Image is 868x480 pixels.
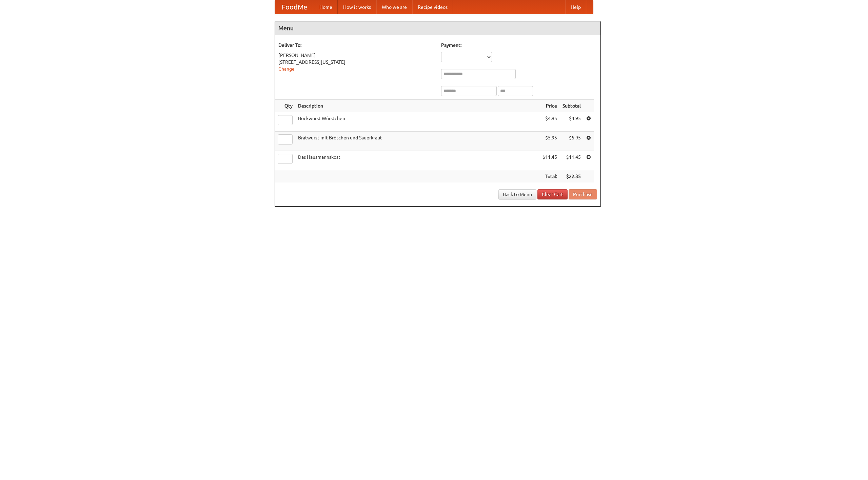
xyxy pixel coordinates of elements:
[278,52,434,59] div: [PERSON_NAME]
[295,151,540,170] td: Das Hausmannskost
[278,42,434,49] h5: Deliver To:
[275,100,295,112] th: Qty
[560,100,584,112] th: Subtotal
[441,42,597,49] h5: Payment:
[278,59,434,65] div: [STREET_ADDRESS][US_STATE]
[498,189,536,199] a: Back to Menu
[338,0,376,14] a: How it works
[295,112,540,132] td: Bockwurst Würstchen
[560,132,584,151] td: $5.95
[537,189,568,199] a: Clear Cart
[540,151,560,170] td: $11.45
[569,189,597,199] button: Purchase
[540,170,560,183] th: Total:
[540,132,560,151] td: $5.95
[295,132,540,151] td: Bratwurst mit Brötchen und Sauerkraut
[295,100,540,112] th: Description
[540,112,560,132] td: $4.95
[376,0,412,14] a: Who we are
[275,0,314,14] a: FoodMe
[560,151,584,170] td: $11.45
[275,21,600,35] h4: Menu
[278,66,295,72] a: Change
[560,170,584,183] th: $22.35
[560,112,584,132] td: $4.95
[565,0,586,14] a: Help
[314,0,338,14] a: Home
[540,100,560,112] th: Price
[412,0,453,14] a: Recipe videos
